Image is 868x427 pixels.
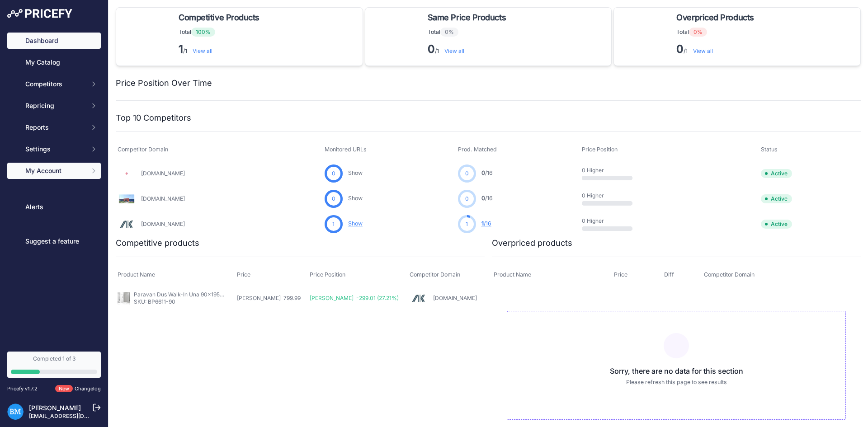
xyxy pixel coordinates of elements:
a: [PERSON_NAME] [29,404,81,412]
span: Competitor Domain [118,146,168,153]
p: /1 [428,42,509,56]
h3: Sorry, there are no data for this section [514,366,838,376]
span: 1 [466,220,468,228]
p: 0 Higher [582,192,640,199]
button: Repricing [7,98,101,114]
a: Dashboard [7,33,101,49]
div: Pricefy v1.7.2 [7,385,38,393]
div: Completed 1 of 3 [11,355,97,362]
a: [EMAIL_ADDRESS][DOMAIN_NAME] [29,413,123,419]
h2: Competitive products [116,237,199,249]
span: New [55,385,73,393]
span: Product Name [494,271,531,278]
strong: 1 [179,42,183,56]
a: [DOMAIN_NAME] [433,295,477,301]
span: Overpriced Products [676,11,754,24]
span: Product Name [118,271,155,278]
span: Price Position [582,146,618,153]
p: Total [676,28,757,37]
span: Repricing [25,101,85,110]
span: Status [761,146,778,153]
button: Reports [7,119,101,136]
a: Suggest a feature [7,233,101,249]
span: Price Position [310,271,345,278]
span: Monitored URLs [325,146,367,153]
span: 1 [332,220,335,228]
span: 0 [481,195,485,202]
span: Price [614,271,627,278]
span: Active [761,169,792,178]
h2: Overpriced products [492,237,572,249]
a: View all [444,47,464,54]
a: [DOMAIN_NAME] [141,170,185,177]
span: Competitor Domain [410,271,460,278]
a: Alerts [7,199,101,215]
span: Settings [25,145,85,154]
span: 0 [332,195,335,203]
span: Same Price Products [428,11,506,24]
a: [DOMAIN_NAME] [141,195,185,202]
span: Competitor Domain [704,271,755,278]
p: SKU: BP6611-90 [134,298,224,305]
span: 100% [191,28,215,37]
a: View all [693,47,713,54]
strong: 0 [676,42,684,56]
button: Competitors [7,76,101,92]
h2: Top 10 Competitors [116,112,191,124]
span: Competitive Products [179,11,259,24]
span: 0% [689,28,707,37]
span: 0 [332,169,335,178]
a: 1/16 [481,220,491,227]
p: Please refresh this page to see results [514,378,838,387]
a: 0/16 [481,169,493,176]
span: My Account [25,166,85,175]
strong: 0 [428,42,435,56]
a: Completed 1 of 3 [7,352,101,378]
h2: Price Position Over Time [116,77,212,89]
a: [DOMAIN_NAME] [141,221,185,227]
span: [PERSON_NAME] -299.01 (27.21%) [310,295,399,301]
span: 0 [465,169,469,178]
a: Paravan Dus Walk-In Una 90x195cm, Sticla Securizata 8mm, Profil Aluminiu Cromat [134,291,349,298]
span: [PERSON_NAME] 799.99 [237,295,301,301]
span: 0% [440,28,458,37]
img: Pricefy Logo [7,9,72,18]
p: Total [179,28,263,37]
a: My Catalog [7,54,101,70]
button: My Account [7,163,101,179]
a: Changelog [75,385,101,392]
p: 0 Higher [582,217,640,225]
span: Competitors [25,80,85,89]
a: Show [348,195,363,202]
a: View all [193,47,212,54]
p: /1 [676,42,757,56]
span: 1 [481,220,484,227]
a: Show [348,220,363,227]
a: Show [348,169,363,176]
span: Active [761,220,792,229]
p: Total [428,28,509,37]
span: 0 [465,195,469,203]
span: Diff [664,271,674,278]
a: 0/16 [481,195,493,202]
span: 0 [481,169,485,176]
span: Active [761,194,792,203]
span: Prod. Matched [458,146,497,153]
button: Settings [7,141,101,157]
p: 0 Higher [582,167,640,174]
span: Reports [25,123,85,132]
p: /1 [179,42,263,56]
nav: Sidebar [7,33,101,341]
span: Price [237,271,250,278]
